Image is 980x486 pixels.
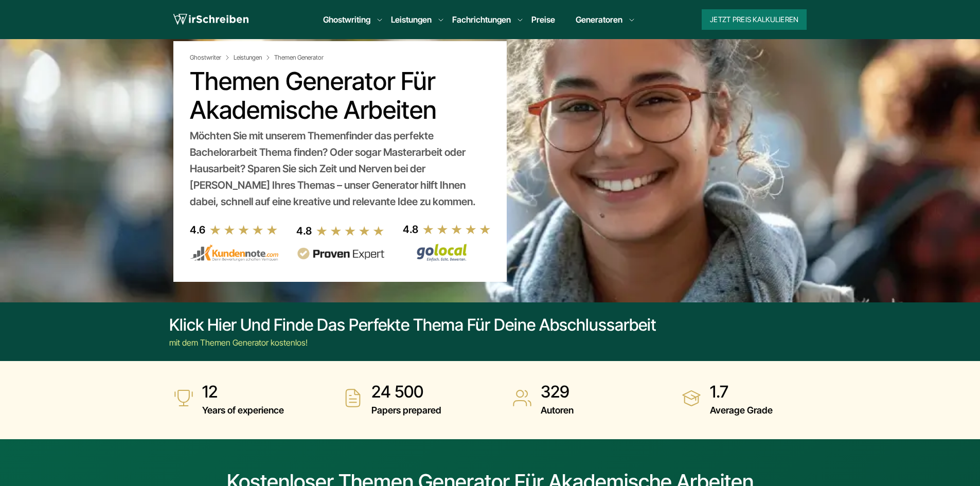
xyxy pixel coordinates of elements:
img: stars [316,225,385,237]
div: 4.8 [403,221,418,238]
img: stars [209,224,278,236]
a: Generatoren [576,13,622,26]
a: Fachrichtungen [452,13,511,26]
div: 4.8 [296,223,312,239]
div: Möchten Sie mit unserem Themenfinder das perfekte Bachelorarbeit Thema finden? Oder sogar Mastera... [190,128,490,210]
strong: 24 500 [371,382,441,402]
img: logo wirschreiben [173,12,248,27]
a: Leistungen [391,13,432,26]
img: stars [422,224,491,235]
h1: Themen Generator für akademische Arbeiten [190,67,490,124]
img: kundennote [190,244,278,262]
div: mit dem Themen Generator kostenlos! [169,336,656,349]
a: Preise [531,14,555,25]
a: Leistungen [234,53,272,62]
span: Papers prepared [371,402,441,419]
div: Klick hier und finde das perfekte Thema für deine Abschlussarbeit [169,315,656,335]
span: Autoren [541,402,574,419]
img: Wirschreiben Bewertungen [403,243,491,262]
strong: 1.7 [710,382,773,402]
img: Years of experience [173,388,194,408]
span: Themen Generator [274,53,324,62]
img: provenexpert reviews [296,247,385,260]
img: Average Grade [681,388,702,408]
img: Autoren [512,388,532,408]
span: Years of experience [202,402,284,419]
strong: 12 [202,382,284,402]
button: Jetzt Preis kalkulieren [702,9,807,30]
div: 4.6 [190,222,205,238]
span: Average Grade [710,402,773,419]
a: Ghostwriter [190,53,231,62]
img: Papers prepared [343,388,363,408]
strong: 329 [541,382,574,402]
a: Ghostwriting [323,13,370,26]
